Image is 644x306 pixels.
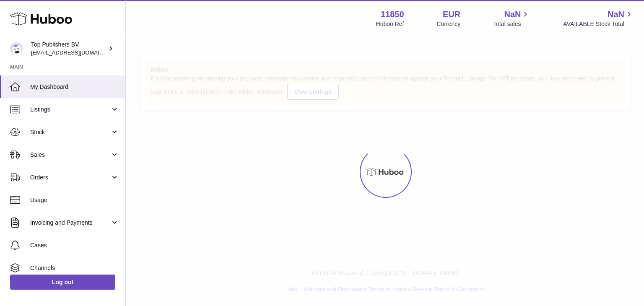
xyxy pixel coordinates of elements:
[30,219,110,227] span: Invoicing and Payments
[30,174,110,182] span: Orders
[10,42,23,55] img: internalAdmin-11850@internal.huboo.com
[30,241,119,249] span: Cases
[563,20,634,28] span: AVAILABLE Stock Total
[30,83,119,91] span: My Dashboard
[10,275,115,290] a: Log out
[563,9,634,28] a: NaN AVAILABLE Stock Total
[493,20,530,28] span: Total sales
[376,20,404,28] div: Huboo Ref
[30,264,119,272] span: Channels
[443,9,460,20] strong: EUR
[30,106,110,114] span: Listings
[31,49,123,56] span: [EMAIL_ADDRESS][DOMAIN_NAME]
[381,9,404,20] strong: 11850
[30,151,110,159] span: Sales
[608,9,624,20] span: NaN
[31,41,106,57] div: Top Publishers BV
[493,9,530,28] a: NaN Total sales
[30,128,110,136] span: Stock
[437,20,461,28] div: Currency
[30,196,119,204] span: Usage
[504,9,521,20] span: NaN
